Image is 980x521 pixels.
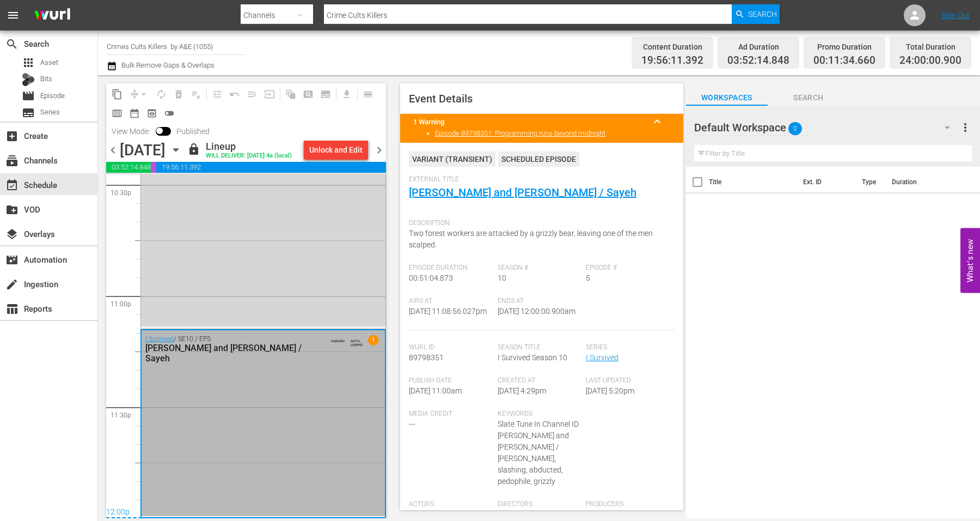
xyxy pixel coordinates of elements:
span: Media Credit [409,410,492,419]
span: Workspaces [686,91,768,105]
span: Search [748,4,777,24]
span: --- [498,510,504,519]
span: 10 [498,274,506,282]
span: Two forest workers are attacked by a grizzly bear, leaving one of the men scalped. [409,229,653,249]
span: AUTO-LOOPED [351,334,363,347]
span: Episode [40,90,65,101]
div: [DATE] [120,141,166,159]
button: Open Feedback Widget [960,228,980,293]
span: 19:56:11.392 [156,162,386,173]
th: Title [709,167,797,197]
button: Search [732,4,780,24]
span: Episode # [586,264,669,272]
span: Channels [5,154,19,167]
span: lock [187,143,200,156]
span: 0 [788,117,802,140]
div: Unlock and Edit [309,140,363,160]
img: ans4CAIJ8jUAAAAAAAAAAAAAAAAAAAAAAAAgQb4GAAAAAAAAAAAAAAAAAAAAAAAAJMjXAAAAAAAAAAAAAAAAAAAAAAAAgAT5G... [26,3,78,28]
button: keyboard_arrow_up [644,108,670,135]
span: calendar_view_week_outlined [112,108,122,119]
th: Type [855,167,885,197]
div: Content Duration [641,39,703,54]
span: Last Updated [586,377,669,385]
span: View Mode: [106,127,156,136]
span: toggle_off [164,108,175,119]
span: Episode [22,89,35,102]
span: 5 [586,274,590,282]
span: Published [171,127,215,136]
span: Directors [498,500,581,509]
span: Airs At [409,297,492,306]
span: [DATE] 5:20pm [586,386,634,395]
a: I Survived [586,353,618,362]
span: [DATE] 11:00am [409,386,462,395]
span: Series [22,106,35,119]
span: Season Title [498,343,581,352]
span: VARIANT [331,334,345,343]
span: Fill episodes with ad slates [243,86,261,103]
div: Scheduled Episode [498,152,579,167]
div: Default Workspace [694,112,961,143]
title: 1 Warning [413,118,644,126]
span: preview_outlined [146,108,157,119]
span: Event Details [409,92,473,105]
span: Keywords [498,410,581,419]
span: 03:52:14.848 [106,162,151,173]
span: 00:11:34.660 [151,162,156,173]
span: menu [7,9,20,22]
span: 03:52:14.848 [727,54,789,67]
div: WILL DELIVER: [DATE] 4a (local) [206,153,292,160]
a: [PERSON_NAME] and [PERSON_NAME] / Sayeh [409,186,636,199]
span: 89798351 [409,353,444,362]
span: 00:51:04.873 [409,274,453,282]
span: 24:00:00.900 [899,54,961,67]
span: Producers [586,500,669,509]
span: Search [5,38,19,51]
span: content_copy [112,89,122,100]
span: --- [409,420,415,428]
div: [PERSON_NAME] and [PERSON_NAME] / Sayeh [145,343,323,364]
div: Promo Duration [813,39,875,54]
span: Toggle to switch from Published to Draft view. [156,127,163,135]
span: Automation [5,253,19,266]
span: Publish Date [409,377,492,385]
span: Copy Lineup [108,86,126,103]
span: Reports [5,302,19,316]
a: Sign Out [941,11,970,20]
span: [DATE] 11:08:56.027pm [409,307,487,316]
span: Asset [22,56,35,69]
span: External Title [409,175,669,184]
span: Episode Duration [409,264,492,272]
span: [DATE] 4:29pm [498,386,546,395]
span: --- [409,510,415,519]
span: Search [768,91,849,105]
span: Bulk Remove Gaps & Overlaps [120,61,215,69]
span: Select an event to delete [170,86,187,103]
span: Revert to Primary Episode [226,86,243,103]
span: Remove Gaps & Overlaps [126,86,152,103]
div: VARIANT ( TRANSIENT ) [409,152,495,167]
span: --- [586,510,592,519]
span: Created At [498,377,581,385]
span: Create [5,130,19,143]
span: keyboard_arrow_up [651,115,664,128]
span: VOD [5,203,19,216]
div: Total Duration [899,39,961,54]
span: Loop Content [152,86,170,103]
span: I Survived Season 10 [498,353,567,362]
span: Schedule [5,179,19,192]
span: date_range_outlined [129,108,140,119]
span: Series [586,343,669,352]
span: Overlays [5,228,19,241]
span: Season # [498,264,581,272]
span: Bits [40,74,52,84]
a: Episode 89798351: Programming runs beyond midnight [435,129,605,137]
button: Unlock and Edit [304,140,368,160]
span: Actors [409,500,492,509]
span: 19:56:11.392 [641,54,703,67]
div: 12:00p [106,507,386,518]
div: Ad Duration [727,39,789,54]
span: Ends At [498,297,581,306]
span: Ingestion [5,278,19,291]
span: [DATE] 12:00:00.900am [498,307,575,316]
